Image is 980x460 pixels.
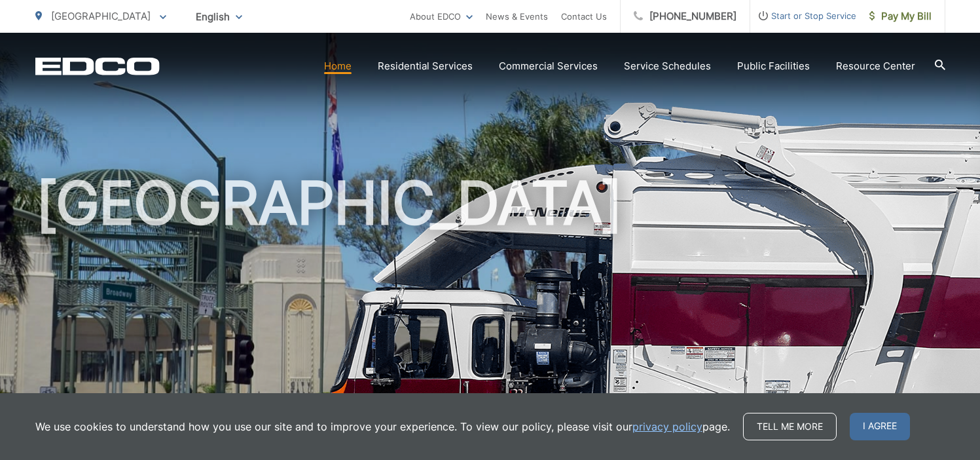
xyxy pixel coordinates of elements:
[378,58,473,74] a: Residential Services
[35,57,160,75] a: EDCD logo. Return to the homepage.
[850,413,910,440] span: I agree
[35,419,730,434] p: We use cookies to understand how you use our site and to improve your experience. To view our pol...
[186,5,252,28] span: English
[836,58,915,74] a: Resource Center
[632,419,702,434] a: privacy policy
[561,9,607,24] a: Contact Us
[743,413,837,440] a: Tell me more
[324,58,352,74] a: Home
[486,9,548,24] a: News & Events
[869,9,932,24] span: Pay My Bill
[624,58,711,74] a: Service Schedules
[51,10,151,22] span: [GEOGRAPHIC_DATA]
[410,9,473,24] a: About EDCO
[737,58,810,74] a: Public Facilities
[499,58,598,74] a: Commercial Services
